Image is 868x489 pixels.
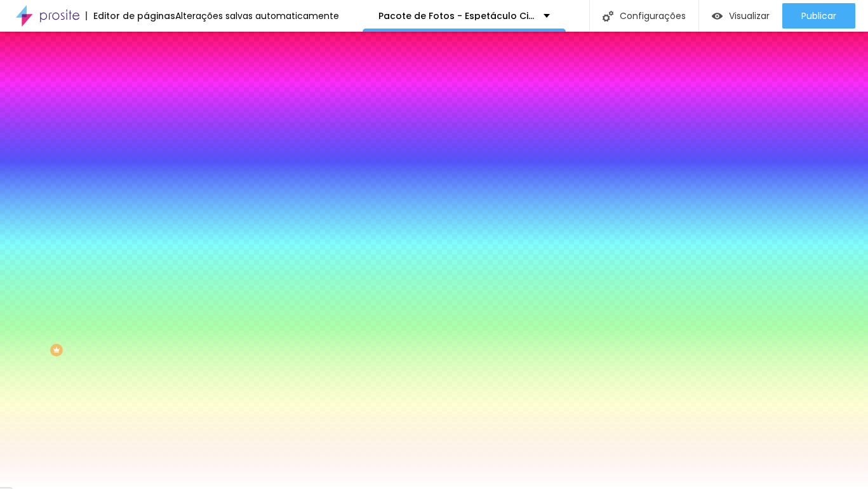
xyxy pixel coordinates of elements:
[175,11,339,20] div: Alterações salvas automaticamente
[782,3,855,29] button: Publicar
[699,3,782,29] button: Visualizar
[378,11,534,20] p: Pacote de Fotos - Espetáculo Cinderella - Ópera Dance 2025
[86,11,175,20] div: Editor de páginas
[801,11,836,21] span: Publicar
[712,11,723,22] img: view-1.svg
[729,11,770,21] span: Visualizar
[603,11,613,22] img: Icone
